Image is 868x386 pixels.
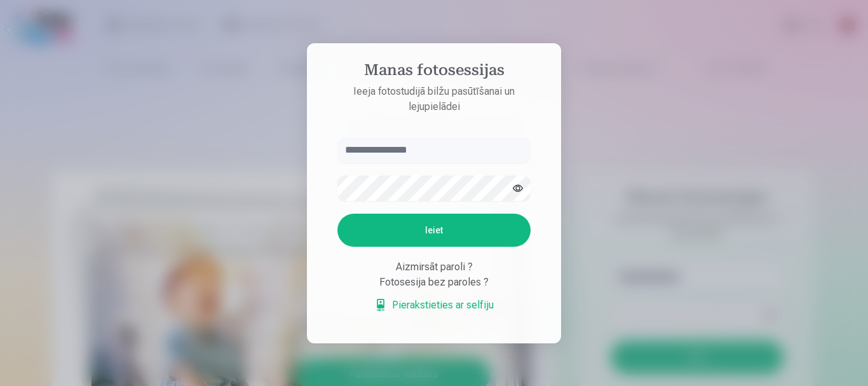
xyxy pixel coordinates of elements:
div: Fotosesija bez paroles ? [337,275,531,290]
div: Aizmirsāt paroli ? [337,259,531,275]
p: Ieeja fotostudijā bilžu pasūtīšanai un lejupielādei [325,84,543,114]
h4: Manas fotosessijas [325,61,543,84]
a: Pierakstieties ar selfiju [374,298,494,313]
button: Ieiet [337,214,531,247]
